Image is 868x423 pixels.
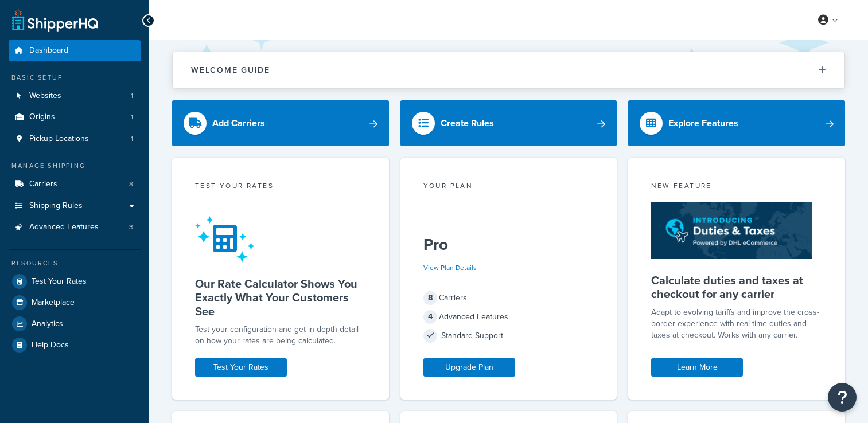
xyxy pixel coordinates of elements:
[29,112,55,122] span: Origins
[9,161,141,171] div: Manage Shipping
[423,290,594,306] div: Carriers
[9,217,141,238] li: Advanced Features
[651,273,822,301] h5: Calculate duties and taxes at checkout for any carrier
[131,112,133,122] span: 1
[9,85,141,107] li: Websites
[9,195,141,217] a: Shipping Rules
[423,310,437,324] span: 4
[195,181,366,194] div: Test your rates
[195,358,287,377] a: Test Your Rates
[29,201,83,211] span: Shipping Rules
[9,258,141,268] div: Resources
[9,73,141,83] div: Basic Setup
[32,277,87,287] span: Test Your Rates
[131,134,133,144] span: 1
[29,46,68,56] span: Dashboard
[191,66,270,75] h2: Welcome Guide
[9,128,141,150] li: Pickup Locations
[9,174,141,195] a: Carriers8
[9,85,141,107] a: Websites1
[423,291,437,305] span: 8
[9,314,141,334] a: Analytics
[9,292,141,313] a: Marketplace
[9,107,141,128] a: Origins1
[441,115,494,131] div: Create Rules
[9,217,141,238] a: Advanced Features3
[628,100,845,146] a: Explore Features
[32,340,69,350] span: Help Docs
[9,107,141,128] li: Origins
[9,174,141,195] li: Carriers
[173,52,844,88] button: Welcome Guide
[400,100,617,146] a: Create Rules
[29,179,57,189] span: Carriers
[668,115,738,131] div: Explore Features
[32,319,63,329] span: Analytics
[32,298,75,308] span: Marketplace
[651,181,822,194] div: New Feature
[195,277,366,318] h5: Our Rate Calculator Shows You Exactly What Your Customers See
[9,271,141,292] a: Test Your Rates
[423,236,594,254] h5: Pro
[195,324,366,347] div: Test your configuration and get in-depth detail on how your rates are being calculated.
[129,222,133,232] span: 3
[828,383,857,412] button: Open Resource Center
[129,179,133,189] span: 8
[651,307,822,341] p: Adapt to evolving tariffs and improve the cross-border experience with real-time duties and taxes...
[9,128,141,150] a: Pickup Locations1
[29,91,61,101] span: Websites
[131,91,133,101] span: 1
[423,358,515,377] a: Upgrade Plan
[651,358,743,377] a: Learn More
[29,222,99,232] span: Advanced Features
[9,335,141,355] a: Help Docs
[423,263,477,273] a: View Plan Details
[212,115,265,131] div: Add Carriers
[172,100,389,146] a: Add Carriers
[423,309,594,325] div: Advanced Features
[423,328,594,344] div: Standard Support
[423,181,594,194] div: Your Plan
[29,134,89,144] span: Pickup Locations
[9,40,141,61] a: Dashboard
